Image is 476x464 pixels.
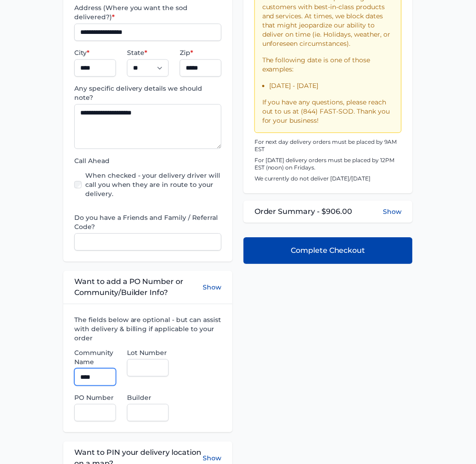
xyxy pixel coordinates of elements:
p: The following date is one of those examples: [262,55,394,74]
label: When checked - your delivery driver will call you when they are in route to your delivery. [85,171,221,198]
label: Community Name [74,348,116,366]
button: Complete Checkout [244,237,413,264]
label: Do you have a Friends and Family / Referral Code? [74,213,221,231]
label: Any specific delivery details we should note? [74,84,221,102]
label: The fields below are optional - but can assist with delivery & billing if applicable to your order [74,315,221,343]
label: Zip [180,48,221,57]
label: State [127,48,169,57]
p: For next day delivery orders must be placed by 9AM EST [255,138,402,153]
button: Show [203,276,221,298]
label: City [74,48,116,57]
li: [DATE] - [DATE] [270,81,394,90]
label: PO Number [74,393,116,402]
p: If you have any questions, please reach out to us at (844) FAST-SOD. Thank you for your business! [262,98,394,125]
span: Complete Checkout [291,245,365,256]
label: Lot Number [127,348,169,357]
label: Call Ahead [74,156,221,165]
p: For [DATE] delivery orders must be placed by 12PM EST (noon) on Fridays. [255,157,402,171]
span: Order Summary - $906.00 [255,206,353,217]
p: We currently do not deliver [DATE]/[DATE] [255,175,402,182]
span: Want to add a PO Number or Community/Builder Info? [74,276,203,298]
label: Builder [127,393,169,402]
button: Show [383,207,402,216]
label: Address (Where you want the sod delivered?) [74,3,221,22]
